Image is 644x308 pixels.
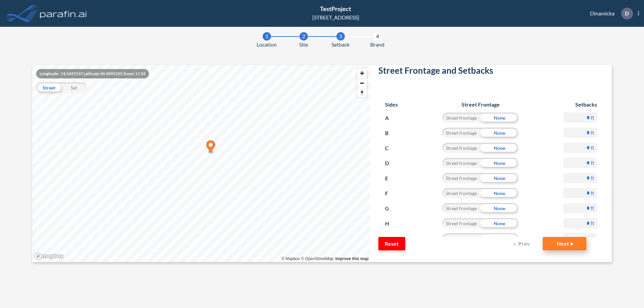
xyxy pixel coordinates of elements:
[385,218,397,229] p: H
[357,78,367,88] span: Zoom out
[385,143,397,153] p: C
[591,144,594,151] label: ft
[591,160,594,166] label: ft
[378,237,405,250] button: Reset
[378,65,604,78] h2: Street Frontage and Setbacks
[263,32,271,41] div: 1
[370,41,384,49] span: Brand
[34,252,64,260] a: Mapbox homepage
[336,32,345,41] div: 3
[442,203,480,213] div: Street frontage
[436,101,525,108] h6: Street Frontage
[480,173,518,183] div: None
[385,188,397,199] p: F
[300,32,308,41] div: 2
[385,128,397,138] p: B
[385,113,397,123] p: A
[357,78,367,88] button: Zoom out
[442,173,480,183] div: Street frontage
[385,158,397,169] p: D
[36,82,61,93] div: Street
[335,256,369,261] a: Improve this map
[357,88,367,98] button: Reset bearing to north
[625,10,629,16] p: D
[206,140,215,154] div: Map marker
[442,128,480,138] div: Street frontage
[543,237,586,250] button: Next
[591,235,594,242] label: ft
[61,82,87,93] div: Sat
[32,65,370,262] canvas: Map
[480,128,518,138] div: None
[591,175,594,181] label: ft
[480,188,518,198] div: None
[357,68,367,78] button: Zoom in
[480,218,518,228] div: None
[580,8,639,19] div: Dinamicka
[385,203,397,214] p: G
[442,233,480,243] div: Street frontage
[480,233,518,243] div: None
[442,158,480,168] div: Street frontage
[563,101,597,108] h6: Setbacks
[281,256,300,261] a: Mapbox
[36,69,149,78] div: Longitude: -74.5497137 Latitude: 40.9095255 Zoom: 17.52
[591,129,594,136] label: ft
[257,41,277,49] span: Location
[509,237,536,250] button: Prev
[331,41,350,49] span: Setback
[39,7,88,20] img: logo
[301,256,333,261] a: OpenStreetMap
[385,233,397,244] p: I
[591,205,594,211] label: ft
[442,188,480,198] div: Street frontage
[385,173,397,184] p: E
[442,143,480,153] div: Street frontage
[591,220,594,227] label: ft
[385,101,398,108] h6: Sides
[591,114,594,121] label: ft
[357,88,367,98] span: Reset bearing to north
[299,41,308,49] span: Site
[320,5,351,12] span: TestProject
[480,203,518,213] div: None
[373,32,382,41] div: 4
[591,190,594,196] label: ft
[480,113,518,123] div: None
[442,113,480,123] div: Street frontage
[312,13,359,21] div: [STREET_ADDRESS]
[480,158,518,168] div: None
[480,143,518,153] div: None
[442,218,480,228] div: Street frontage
